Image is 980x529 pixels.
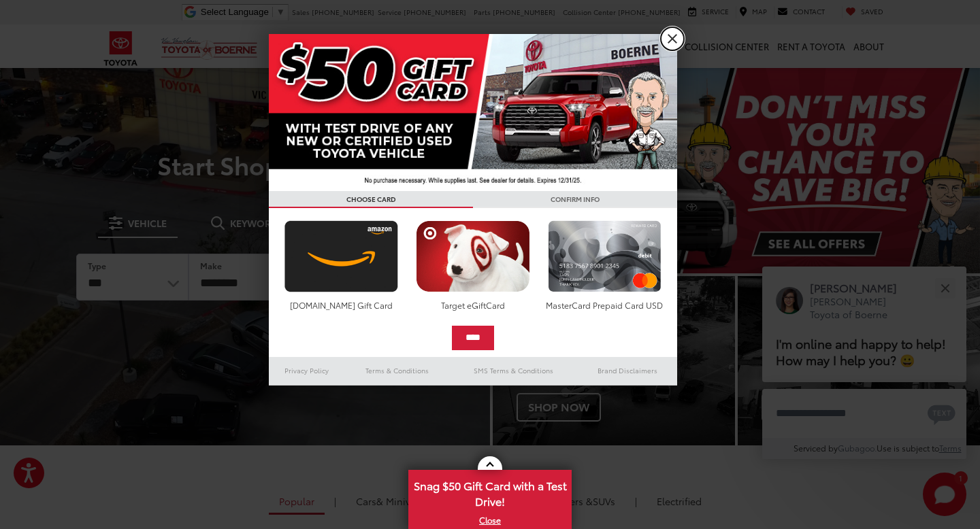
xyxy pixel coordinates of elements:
[412,220,533,292] img: targetcard.png
[345,362,449,379] a: Terms & Conditions
[449,362,578,379] a: SMS Terms & Conditions
[473,191,677,208] h3: CONFIRM INFO
[269,34,677,191] img: 42635_top_851395.jpg
[281,220,402,292] img: amazoncard.png
[412,299,533,311] div: Target eGiftCard
[410,471,570,513] span: Snag $50 Gift Card with a Test Drive!
[544,220,665,292] img: mastercard.png
[544,299,665,311] div: MasterCard Prepaid Card USD
[578,362,677,379] a: Brand Disclaimers
[281,299,402,311] div: [DOMAIN_NAME] Gift Card
[269,191,473,208] h3: CHOOSE CARD
[269,362,345,379] a: Privacy Policy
